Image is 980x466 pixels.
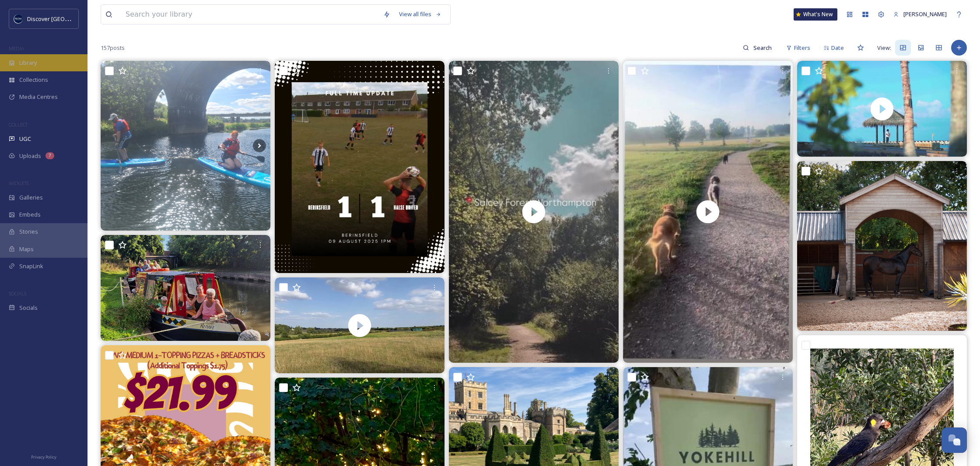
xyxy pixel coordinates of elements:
[19,76,48,84] span: Collections
[19,193,43,202] span: Galleries
[101,235,270,341] img: Christine & Kevin and their lovely family. What a perfect day for it too ☀️ #dayboathire #familyt...
[623,61,793,363] video: Beautiful start to the day 🥰 #staycation #towcester #dogsofinstagram #dog #labradoodle #instadog ...
[903,10,947,18] span: [PERSON_NAME]
[797,61,967,157] img: thumbnail
[941,427,967,453] button: Open Chat
[31,454,56,460] span: Privacy Policy
[9,121,28,128] span: COLLECT
[889,6,951,23] a: [PERSON_NAME]
[275,277,444,373] video: Drifting summer clouds across English countryside ⛅️ #clouds #katebush #northamptonshire #cloudbu...
[449,61,619,363] img: thumbnail
[121,5,379,24] input: Search your library
[449,61,619,363] video: Nothing beats a walk amongst the trees 🌲 📍Salcey Forest, Northampton • • • #dogoftheday #nikonpho...
[14,14,23,23] img: Untitled%20design%20%282%29.png
[749,39,777,56] input: Search
[395,6,446,23] a: View all files
[794,44,810,52] span: Filters
[9,180,29,186] span: WIDGETS
[19,304,38,312] span: Socials
[27,14,107,23] span: Discover [GEOGRAPHIC_DATA]
[797,61,967,157] video: Lets talk #maldives 🩵 These tiny atolls are situated in the indian ocean 🌊 With a different vibe ...
[794,8,837,21] a: What's New
[31,451,56,462] a: Privacy Policy
[9,290,26,297] span: SOCIALS
[19,228,38,236] span: Stories
[831,44,844,52] span: Date
[101,61,270,231] img: Lots of paddlers yesterday! Some on the Intro session and some on the 1 day Discover course. All ...
[797,161,967,331] img: Remember when everyone dreamed of a yard with that charming little walk-through tower (bonus poin...
[45,152,54,159] div: 7
[101,44,125,52] span: 157 posts
[19,93,58,101] span: Media Centres
[19,245,34,253] span: Maps
[877,44,891,52] span: View:
[19,135,31,143] span: UGC
[275,277,444,373] img: thumbnail
[623,61,793,363] img: thumbnail
[19,210,41,219] span: Embeds
[19,59,37,67] span: Library
[19,152,41,160] span: Uploads
[19,262,43,270] span: SnapLink
[9,45,24,52] span: MEDIA
[275,61,444,273] img: First PSF for hufc_firsts and it finishes all level away at berinsfieldfc2020 ⚽️ billy_drni26 (p)...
